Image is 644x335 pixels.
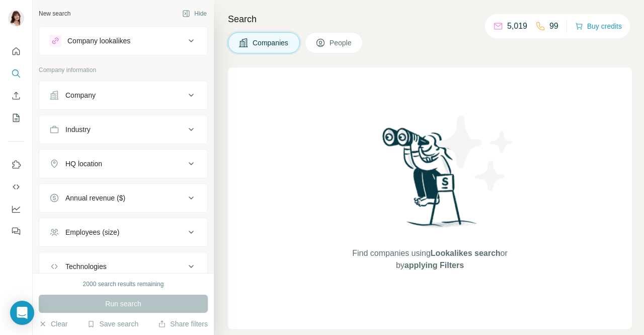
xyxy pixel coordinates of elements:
div: Employees (size) [65,227,119,237]
button: Feedback [8,222,24,240]
button: Use Surfe API [8,178,24,196]
img: Surfe Illustration - Woman searching with binoculars [378,125,482,237]
button: Employees (size) [39,220,207,244]
button: Dashboard [8,200,24,218]
div: 2000 search results remaining [83,280,164,289]
div: HQ location [65,159,102,169]
div: Company lookalikes [67,36,130,46]
p: Company information [39,65,208,75]
div: Industry [65,124,91,135]
span: Companies [253,38,289,48]
button: Technologies [39,254,207,279]
button: HQ location [39,152,207,176]
button: Annual revenue ($) [39,186,207,210]
span: applying Filters [405,261,464,270]
button: Buy credits [575,19,622,33]
p: 99 [549,20,558,32]
button: Company [39,83,207,107]
img: Surfe Illustration - Stars [430,108,521,198]
button: Quick start [8,42,24,60]
span: Lookalikes search [431,249,501,257]
span: People [330,38,353,48]
div: Company [65,90,96,100]
button: Search [8,64,24,83]
div: Open Intercom Messenger [10,301,34,325]
img: Avatar [8,10,24,26]
button: Enrich CSV [8,87,24,105]
p: 5,019 [507,20,527,32]
div: Technologies [65,261,107,272]
button: Industry [39,117,207,142]
button: Company lookalikes [39,29,207,53]
button: Hide [175,6,214,21]
button: Save search [87,319,138,329]
button: Use Surfe on LinkedIn [8,156,24,174]
button: Share filters [158,319,208,329]
h4: Search [228,12,632,26]
button: My lists [8,109,24,127]
span: Find companies using or by [349,247,510,272]
button: Clear [39,319,67,329]
div: New search [39,9,70,18]
div: Annual revenue ($) [65,193,125,203]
